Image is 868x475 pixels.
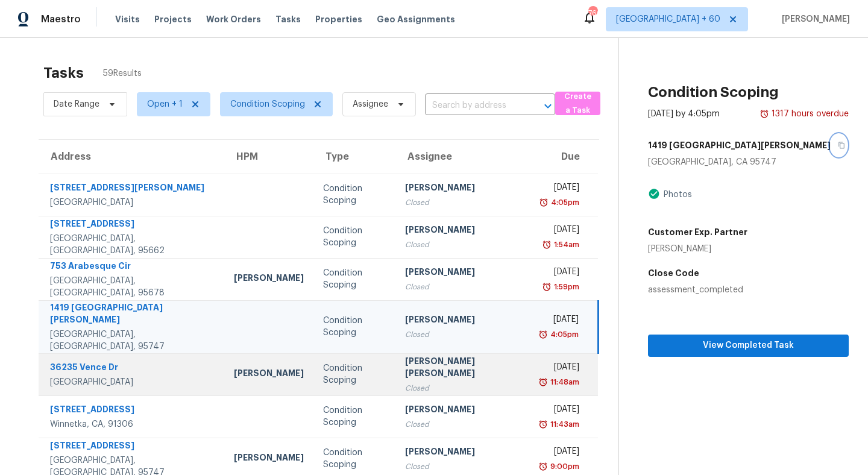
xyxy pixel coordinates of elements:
[206,13,261,25] span: Work Orders
[234,451,304,467] div: [PERSON_NAME]
[538,376,548,388] img: Overdue Alarm Icon
[43,67,84,79] h2: Tasks
[377,13,455,25] span: Geo Assignments
[50,275,215,299] div: [GEOGRAPHIC_DATA], [GEOGRAPHIC_DATA], 95678
[405,329,522,341] div: Closed
[50,361,215,376] div: 36235 Vence Dr
[648,335,849,357] button: View Completed Task
[552,281,579,293] div: 1:59pm
[541,266,579,281] div: [DATE]
[539,197,549,209] img: Overdue Alarm Icon
[648,139,831,151] h5: 1419 [GEOGRAPHIC_DATA][PERSON_NAME]
[405,355,522,382] div: [PERSON_NAME] [PERSON_NAME]
[323,225,386,249] div: Condition Scoping
[323,267,386,291] div: Condition Scoping
[616,13,720,25] span: [GEOGRAPHIC_DATA] + 60
[555,92,600,115] button: Create a Task
[405,281,522,293] div: Closed
[234,367,304,382] div: [PERSON_NAME]
[541,361,579,376] div: [DATE]
[230,98,305,110] span: Condition Scoping
[50,233,215,257] div: [GEOGRAPHIC_DATA], [GEOGRAPHIC_DATA], 95662
[39,140,224,174] th: Address
[648,243,747,255] div: [PERSON_NAME]
[648,86,779,98] h2: Condition Scoping
[552,239,579,251] div: 1:54am
[548,329,579,341] div: 4:05pm
[224,140,313,174] th: HPM
[50,403,215,418] div: [STREET_ADDRESS]
[405,403,522,418] div: [PERSON_NAME]
[353,98,388,110] span: Assignee
[548,418,579,430] div: 11:43am
[538,461,548,473] img: Overdue Alarm Icon
[395,140,532,174] th: Assignee
[50,197,215,209] div: [GEOGRAPHIC_DATA]
[541,445,579,461] div: [DATE]
[323,183,386,207] div: Condition Scoping
[548,376,579,388] div: 11:48am
[759,108,769,120] img: Overdue Alarm Icon
[541,181,579,197] div: [DATE]
[588,7,597,19] div: 760
[425,96,521,115] input: Search by address
[313,140,395,174] th: Type
[539,98,556,115] button: Open
[648,156,849,168] div: [GEOGRAPHIC_DATA], CA 95747
[323,362,386,386] div: Condition Scoping
[405,197,522,209] div: Closed
[541,403,579,418] div: [DATE]
[561,90,594,118] span: Create a Task
[405,382,522,394] div: Closed
[542,281,552,293] img: Overdue Alarm Icon
[769,108,849,120] div: 1317 hours overdue
[548,461,579,473] div: 9:00pm
[538,418,548,430] img: Overdue Alarm Icon
[323,315,386,339] div: Condition Scoping
[405,239,522,251] div: Closed
[405,445,522,461] div: [PERSON_NAME]
[103,68,142,80] span: 59 Results
[541,224,579,239] div: [DATE]
[115,13,140,25] span: Visits
[50,329,215,353] div: [GEOGRAPHIC_DATA], [GEOGRAPHIC_DATA], 95747
[147,98,183,110] span: Open + 1
[660,189,692,201] div: Photos
[41,13,81,25] span: Maestro
[648,108,720,120] div: [DATE] by 4:05pm
[542,239,552,251] img: Overdue Alarm Icon
[50,418,215,430] div: Winnetka, CA, 91306
[234,272,304,287] div: [PERSON_NAME]
[154,13,192,25] span: Projects
[275,15,301,24] span: Tasks
[315,13,362,25] span: Properties
[648,187,660,200] img: Artifact Present Icon
[777,13,850,25] span: [PERSON_NAME]
[323,447,386,471] div: Condition Scoping
[405,418,522,430] div: Closed
[50,439,215,455] div: [STREET_ADDRESS]
[549,197,579,209] div: 4:05pm
[405,313,522,329] div: [PERSON_NAME]
[50,218,215,233] div: [STREET_ADDRESS]
[541,313,579,329] div: [DATE]
[50,260,215,275] div: 753 Arabesque Cir
[50,301,215,329] div: 1419 [GEOGRAPHIC_DATA][PERSON_NAME]
[50,376,215,388] div: [GEOGRAPHIC_DATA]
[532,140,598,174] th: Due
[405,181,522,197] div: [PERSON_NAME]
[323,404,386,429] div: Condition Scoping
[54,98,99,110] span: Date Range
[405,266,522,281] div: [PERSON_NAME]
[831,134,847,156] button: Copy Address
[405,224,522,239] div: [PERSON_NAME]
[405,461,522,473] div: Closed
[50,181,215,197] div: [STREET_ADDRESS][PERSON_NAME]
[648,267,849,279] h5: Close Code
[648,226,747,238] h5: Customer Exp. Partner
[538,329,548,341] img: Overdue Alarm Icon
[648,284,849,296] div: assessment_completed
[658,338,839,353] span: View Completed Task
